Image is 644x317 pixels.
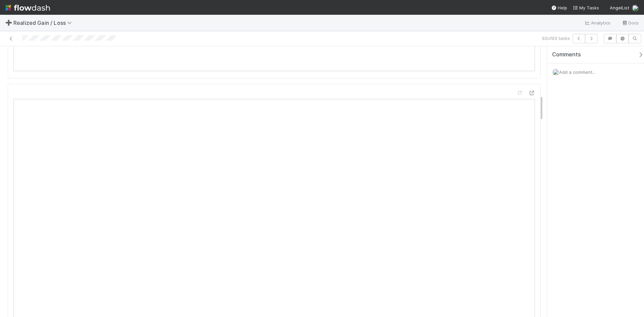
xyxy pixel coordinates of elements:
[573,4,599,11] a: My Tasks
[542,35,570,42] span: 92 of 93 tasks
[5,20,12,25] span: ➕
[552,51,581,58] span: Comments
[551,4,567,11] div: Help
[622,19,639,27] a: Docs
[584,19,611,27] a: Analytics
[610,5,629,10] span: AngelList
[559,69,595,75] span: Add a comment...
[632,5,639,11] img: avatar_1c2f0edd-858e-4812-ac14-2a8986687c67.png
[552,69,559,75] img: avatar_1c2f0edd-858e-4812-ac14-2a8986687c67.png
[13,19,75,26] span: Realized Gain / Loss
[5,2,50,13] img: logo-inverted-e16ddd16eac7371096b0.svg
[573,5,599,10] span: My Tasks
